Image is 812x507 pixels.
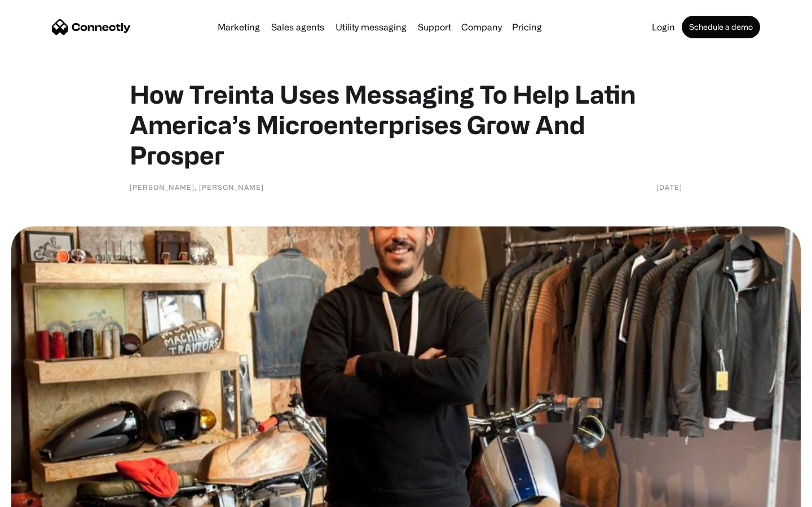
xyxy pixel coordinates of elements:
div: Company [461,19,502,35]
a: Support [413,23,456,32]
a: Marketing [213,23,264,32]
a: Pricing [507,23,546,32]
div: Company [458,19,505,35]
a: Schedule a demo [682,16,760,38]
a: Utility messaging [331,23,411,32]
aside: Language selected: English [11,487,68,503]
h1: How Treinta Uses Messaging To Help Latin America’s Microenterprises Grow And Prosper [130,79,682,170]
ul: Language list [23,487,68,503]
a: home [52,19,131,35]
div: [PERSON_NAME], [PERSON_NAME] [130,181,264,193]
div: [DATE] [656,181,682,193]
a: Login [647,23,679,32]
a: Sales agents [267,23,329,32]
